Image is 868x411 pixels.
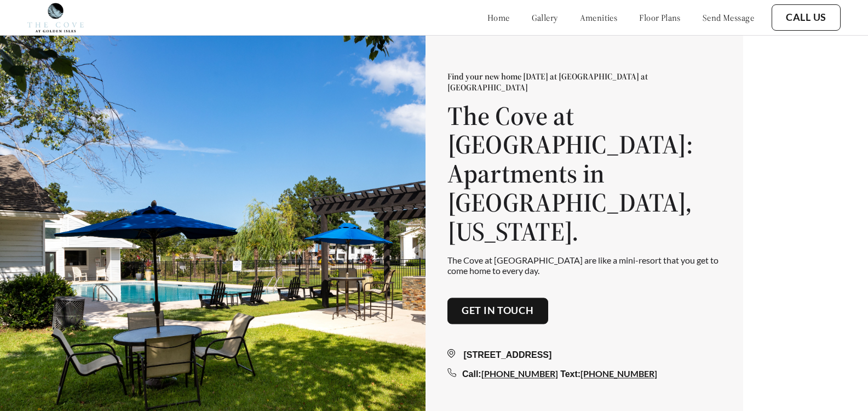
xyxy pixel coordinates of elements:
a: amenities [580,12,618,23]
span: Text: [560,369,580,379]
a: floor plans [639,12,681,23]
button: Call Us [772,4,841,31]
a: gallery [532,12,558,23]
a: send message [703,12,754,23]
span: Call: [462,369,481,379]
div: [STREET_ADDRESS] [447,349,721,362]
h1: The Cove at [GEOGRAPHIC_DATA]: Apartments in [GEOGRAPHIC_DATA], [US_STATE]. [447,101,721,246]
button: Get in touch [447,298,548,324]
img: cove_at_golden_isles_logo.png [27,3,84,32]
a: [PHONE_NUMBER] [481,368,558,379]
a: Call Us [786,12,826,24]
a: Get in touch [462,305,534,317]
p: Find your new home [DATE] at [GEOGRAPHIC_DATA] at [GEOGRAPHIC_DATA] [447,71,721,93]
p: The Cove at [GEOGRAPHIC_DATA] are like a mini-resort that you get to come home to every day. [447,255,721,276]
a: [PHONE_NUMBER] [580,368,657,379]
a: home [487,12,510,23]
